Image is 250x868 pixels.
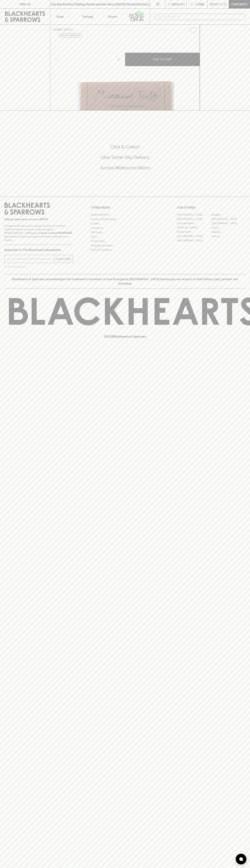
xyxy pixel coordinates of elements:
[4,218,73,221] p: Sibling owned and run since [DATE]
[153,57,172,61] p: ADD TO CART
[211,225,246,230] a: Fitzroy
[239,857,243,861] img: bubble-icon
[59,33,82,38] button: Add to wishlist
[224,3,226,5] p: 0
[177,225,211,230] a: [PERSON_NAME]
[55,255,73,263] button: SUBSCRIBE
[211,221,246,225] a: [GEOGRAPHIC_DATA]
[4,265,73,268] p: We will never spam you
[53,28,61,31] a: HOME
[4,144,246,150] h5: Click & Collect
[91,217,159,221] a: Business & Bulk Gifting
[100,9,125,24] a: Stores
[188,26,198,35] button: Add to wishlist
[210,2,218,6] p: $0.00
[177,213,211,217] a: [GEOGRAPHIC_DATA]
[177,234,211,238] a: [GEOGRAPHIC_DATA]
[91,239,159,243] a: Privacy Policy
[211,234,246,238] a: Prahran
[91,243,159,248] a: Shipping Information
[108,14,117,19] p: Stores
[211,217,246,221] a: [GEOGRAPHIC_DATA]
[50,37,200,110] img: 3440.png
[4,224,73,242] p: It is against the law to sell or supply alcohol to, or to obtain alcohol on behalf of a person un...
[4,248,73,252] p: Subscribe to The Blackhearts Newsletter
[7,256,55,262] input: e.g. jane@blackheartsandsparrows.com.au
[4,154,246,160] h5: Uber Same-Day Delivery
[91,226,159,230] a: Contact Us
[231,2,247,6] p: Checkout
[56,14,64,19] p: Shop
[91,221,159,226] a: Careers
[211,213,246,217] a: Braddon
[195,2,204,6] p: Login
[50,9,75,24] button: Shop
[177,230,211,234] a: Fitzroy North
[125,53,200,66] button: ADD TO CART
[56,257,71,261] p: SUBSCRIBE
[91,205,159,210] p: OTHER AREAS
[4,165,246,171] h5: Across Melbourne Metro
[4,130,246,189] div: Call to action block
[91,213,159,217] a: Bottle Drop FAQ's
[91,235,159,239] a: FAQ's
[177,217,211,221] a: [GEOGRAPHIC_DATA]
[19,2,31,6] p: FIND US
[177,238,211,243] a: [GEOGRAPHIC_DATA]
[177,221,211,225] a: Brunswick West
[91,248,159,252] a: Terms & Conditions
[75,9,100,24] a: Tastings
[39,231,72,234] strong: Liquor License #32064953
[91,230,159,235] a: Gift Cards
[7,277,243,286] p: Blackhearts & Sparrows acknowledges the traditional Custodians of land throughout [GEOGRAPHIC_DAT...
[177,205,246,210] p: OUR STORES
[64,28,72,31] a: SHOP
[211,230,246,234] a: Geelong
[82,14,93,19] p: Tastings
[172,2,185,6] p: Wishlist
[163,14,243,20] input: Try "Pinot noir"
